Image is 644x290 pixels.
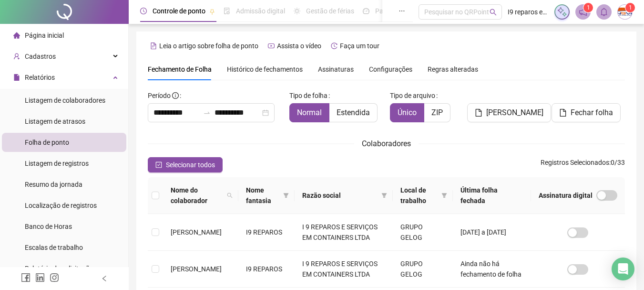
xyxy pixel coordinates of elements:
span: Tipo de arquivo [390,90,435,101]
td: I 9 REPAROS E SERVIÇOS EM CONTAINERS LTDA [295,251,393,288]
span: Cadastros [25,53,56,60]
div: Open Intercom Messenger [612,258,634,280]
span: Tipo de folha [289,90,327,101]
span: check-square [155,161,162,168]
span: Localização de registros [25,202,97,209]
span: 1 [629,4,632,11]
sup: 1 [583,3,593,12]
span: bell [600,8,608,16]
span: Período [148,92,171,99]
span: file [559,109,567,117]
sup: Atualize o seu contato no menu Meus Dados [625,3,635,12]
span: Banco de Horas [25,223,72,230]
span: filter [281,183,291,208]
span: Resumo da jornada [25,181,82,188]
span: filter [381,193,387,198]
span: Colaboradores [362,139,411,148]
span: filter [441,193,447,198]
td: GRUPO GELOG [393,251,453,288]
span: filter [440,183,449,208]
span: ZIP [431,108,443,117]
th: Última folha fechada [453,177,531,214]
span: swap-right [203,109,211,117]
span: left [101,275,108,282]
span: clock-circle [140,8,147,14]
span: file [475,109,482,117]
span: Assinaturas [318,66,354,73]
span: Listagem de colaboradores [25,97,105,104]
span: facebook [21,273,31,282]
span: [PERSON_NAME] [486,107,543,118]
span: youtube [268,43,275,49]
span: Fechar folha [571,107,613,118]
span: file-done [224,8,230,14]
span: ellipsis [399,8,405,14]
span: Gestão de férias [306,7,354,15]
span: user-add [13,53,20,60]
td: I 9 REPAROS E SERVIÇOS EM CONTAINERS LTDA [295,214,393,251]
span: Nome do colaborador [171,185,223,206]
span: Regras alteradas [428,66,478,73]
span: Assista o vídeo [277,42,321,50]
td: I9 REPAROS [238,214,295,251]
span: sun [294,8,300,14]
span: Estendida [337,108,370,117]
span: Controle de ponto [153,7,205,15]
span: Leia o artigo sobre folha de ponto [159,42,258,50]
span: Normal [297,108,322,117]
span: file-text [150,43,157,49]
span: I9 reparos em Containers [508,7,549,17]
span: Configurações [369,66,412,73]
span: filter [283,193,289,198]
span: linkedin [35,273,45,282]
span: instagram [50,273,59,282]
span: : 0 / 33 [541,157,625,172]
span: notification [579,8,587,16]
span: 1 [587,4,590,11]
span: dashboard [363,8,369,14]
span: Nome fantasia [246,185,279,206]
span: to [203,109,211,117]
span: Faça um tour [340,42,379,50]
span: Único [398,108,417,117]
img: 90218 [618,5,632,19]
span: search [225,183,235,208]
span: Página inicial [25,32,64,39]
span: file [13,74,20,81]
span: Relatório de solicitações [25,265,96,272]
span: history [331,43,337,49]
span: Listagem de registros [25,160,89,167]
span: Registros Selecionados [541,159,609,166]
span: filter [379,188,389,203]
span: Fechamento de Folha [148,65,212,73]
span: Local de trabalho [400,185,438,206]
button: [PERSON_NAME] [467,103,551,122]
span: Relatórios [25,74,55,81]
button: Fechar folha [552,103,621,122]
span: Admissão digital [236,7,285,15]
span: search [227,193,233,198]
span: home [13,32,20,39]
span: Ainda não há fechamento de folha [460,260,521,278]
span: Assinatura digital [539,190,593,201]
span: Painel do DP [375,7,412,15]
span: Razão social [302,190,378,201]
span: Escalas de trabalho [25,244,83,251]
button: Selecionar todos [148,157,223,172]
td: I9 REPAROS [238,251,295,288]
span: Selecionar todos [166,160,215,170]
span: [PERSON_NAME] [171,228,222,236]
span: search [490,9,497,16]
span: info-circle [172,92,179,99]
span: Folha de ponto [25,139,69,146]
img: sparkle-icon.fc2bf0ac1784a2077858766a79e2daf3.svg [557,7,567,17]
span: [PERSON_NAME] [171,265,222,273]
span: pushpin [209,9,215,14]
span: Listagem de atrasos [25,118,85,125]
span: Histórico de fechamentos [227,65,303,73]
td: GRUPO GELOG [393,214,453,251]
td: [DATE] a [DATE] [453,214,531,251]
